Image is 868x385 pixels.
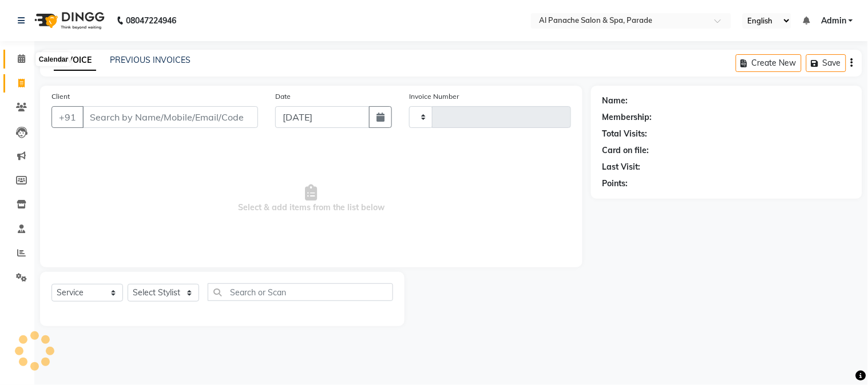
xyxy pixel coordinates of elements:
label: Client [51,91,70,102]
div: Calendar [36,53,71,66]
span: Admin [821,15,846,27]
div: Points: [603,178,628,190]
div: Membership: [603,111,652,123]
label: Date [275,91,291,102]
a: PREVIOUS INVOICES [110,55,191,65]
input: Search or Scan [208,283,393,301]
button: Create New [736,54,802,72]
span: Select & add items from the list below [51,142,571,256]
div: Name: [603,95,628,107]
div: Card on file: [603,145,649,157]
div: Last Visit: [603,161,641,173]
img: logo [29,5,108,37]
button: +91 [51,106,84,128]
input: Search by Name/Mobile/Email/Code [82,106,258,128]
button: Save [806,54,846,72]
b: 08047224946 [126,5,176,37]
div: Total Visits: [603,128,648,140]
label: Invoice Number [409,91,459,102]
